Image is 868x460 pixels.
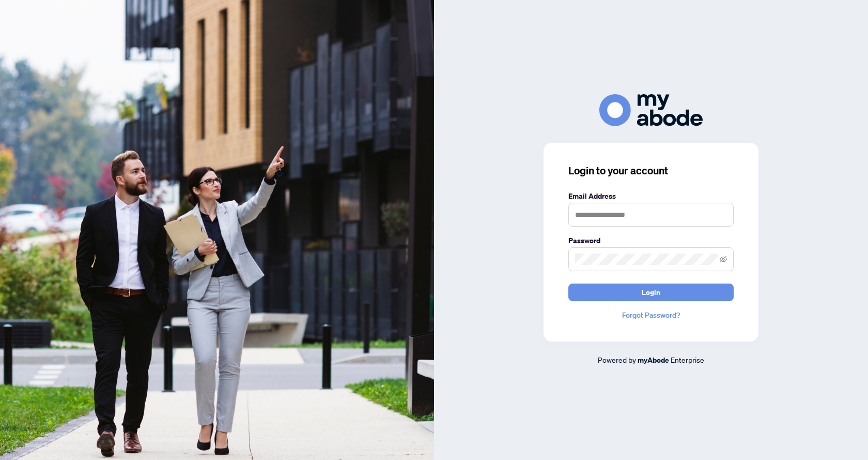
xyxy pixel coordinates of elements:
[638,354,669,366] a: myAbode
[568,190,734,202] label: Email Address
[671,355,704,364] span: Enterprise
[720,256,727,263] span: eye-invisible
[568,309,734,321] a: Forgot Password?
[568,284,734,301] button: Login
[598,355,636,364] span: Powered by
[642,284,660,301] span: Login
[568,235,734,246] label: Password
[599,94,703,126] img: ma-logo
[568,164,734,178] h3: Login to your account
